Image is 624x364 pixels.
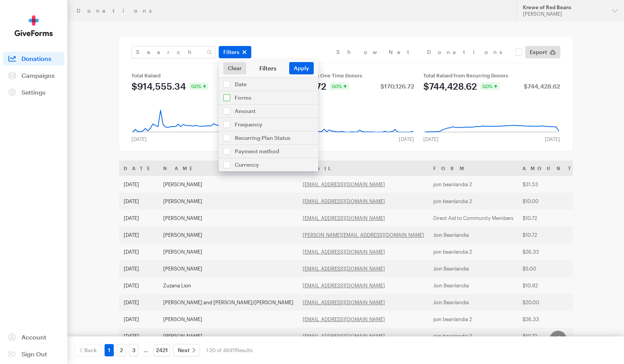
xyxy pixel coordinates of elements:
[127,136,151,142] div: [DATE]
[159,260,298,277] td: [PERSON_NAME]
[303,282,385,289] a: [EMAIL_ADDRESS][DOMAIN_NAME]
[419,136,443,142] div: [DATE]
[524,83,560,89] div: $744,428.62
[429,161,518,176] th: Form
[303,181,385,187] a: [EMAIL_ADDRESS][DOMAIN_NAME]
[159,210,298,226] td: [PERSON_NAME]
[429,193,518,210] td: join beanlandia 2
[540,136,565,142] div: [DATE]
[303,232,424,238] a: [PERSON_NAME][EMAIL_ADDRESS][DOMAIN_NAME]
[518,161,580,176] th: Amount
[129,344,138,356] a: 3
[518,311,580,328] td: $26.33
[329,82,349,90] div: 0.0%
[119,328,159,344] td: [DATE]
[119,294,159,311] td: [DATE]
[518,243,580,260] td: $26.33
[206,344,252,356] div: 1-20 of 48411
[523,4,606,11] div: Krewe of Red Beans
[303,316,385,322] a: [EMAIL_ADDRESS][DOMAIN_NAME]
[131,82,186,91] div: $914,555.34
[429,226,518,243] td: Join Beanlandia
[119,161,159,176] th: Date
[429,260,518,277] td: Join Beanlandia
[518,294,580,311] td: $20.00
[119,176,159,193] td: [DATE]
[21,72,55,79] span: Campaigns
[525,46,560,58] a: Export
[429,328,518,344] td: join beanlandia 2
[236,347,252,353] span: Results
[423,82,477,91] div: $744,428.62
[429,294,518,311] td: Join Beanlandia
[159,294,298,311] td: [PERSON_NAME] and [PERSON_NAME]/[PERSON_NAME]
[3,52,64,66] a: Donations
[429,311,518,328] td: join beanlandia 2
[429,210,518,226] td: Direct Aid to Community Members
[423,72,560,79] div: Total Raised from Recurring Donors
[518,260,580,277] td: $5.00
[303,215,385,221] a: [EMAIL_ADDRESS][DOMAIN_NAME]
[3,330,64,344] a: Account
[303,299,385,305] a: [EMAIL_ADDRESS][DOMAIN_NAME]
[298,161,429,176] th: Email
[131,46,216,58] input: Search Name & Email
[303,333,385,339] a: [EMAIL_ADDRESS][DOMAIN_NAME]
[154,344,170,356] a: 2421
[518,328,580,344] td: $10.72
[518,226,580,243] td: $10.72
[303,266,385,272] a: [EMAIL_ADDRESS][DOMAIN_NAME]
[117,344,126,356] a: 2
[119,260,159,277] td: [DATE]
[15,15,53,36] img: GiveForms
[159,193,298,210] td: [PERSON_NAME]
[429,277,518,294] td: Join Beanlandia
[3,69,64,82] a: Campaigns
[21,89,46,96] span: Settings
[223,48,239,57] span: Filters
[119,277,159,294] td: [DATE]
[219,46,251,58] button: Filters
[159,311,298,328] td: [PERSON_NAME]
[159,176,298,193] td: [PERSON_NAME]
[303,198,385,204] a: [EMAIL_ADDRESS][DOMAIN_NAME]
[518,176,580,193] td: $31.53
[429,176,518,193] td: join beanlandia 2
[21,55,51,62] span: Donations
[3,347,64,361] a: Sign Out
[530,48,547,57] span: Export
[518,210,580,226] td: $10.72
[119,193,159,210] td: [DATE]
[3,85,64,99] a: Settings
[159,243,298,260] td: [PERSON_NAME]
[173,344,200,356] a: Next
[159,226,298,243] td: [PERSON_NAME]
[380,83,414,89] div: $170,126.72
[178,346,190,355] span: Next
[303,249,385,255] a: [EMAIL_ADDRESS][DOMAIN_NAME]
[21,333,46,341] span: Account
[246,64,289,72] div: Filters
[523,11,606,17] div: [PERSON_NAME]
[159,328,298,344] td: [PERSON_NAME]
[189,82,208,90] div: 0.0%
[429,243,518,260] td: join beanlandia 2
[518,193,580,210] td: $10.00
[223,62,246,74] a: Clear
[394,136,419,142] div: [DATE]
[119,311,159,328] td: [DATE]
[480,82,500,90] div: 0.0%
[159,277,298,294] td: Zuzana Lion
[131,72,268,79] div: Total Raised
[289,62,314,74] button: Apply
[277,72,414,79] div: Total Raised from One Time Donors
[518,277,580,294] td: $10.82
[119,243,159,260] td: [DATE]
[119,226,159,243] td: [DATE]
[159,161,298,176] th: Name
[119,210,159,226] td: [DATE]
[21,350,47,357] span: Sign Out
